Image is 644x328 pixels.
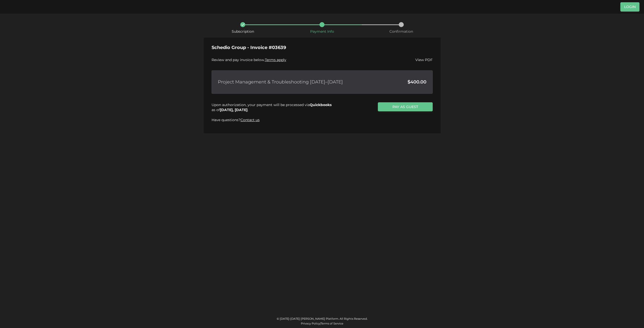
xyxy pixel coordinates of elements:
[212,45,433,51] h4: Schedio Group - Invoice #03639
[408,79,426,85] span: $400.00
[220,108,248,112] b: [DATE], [DATE]
[620,2,639,12] a: Login
[232,29,254,34] span: Subscription
[240,118,260,122] a: Contact us
[310,29,334,34] span: Payment Info
[378,102,432,111] a: Pay as Guest
[218,79,343,85] span: Project Management & Troubleshooting [DATE]–[DATE]
[212,57,286,62] p: Review and pay invoice below.
[310,103,332,107] b: Quickbooks
[283,22,362,34] a: Payment Info
[212,102,376,122] p: Upon authorization, your payment will be processed via as of . Have questions?
[415,57,433,66] a: View PDF
[203,22,283,34] a: Subscription
[265,58,286,62] a: Terms apply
